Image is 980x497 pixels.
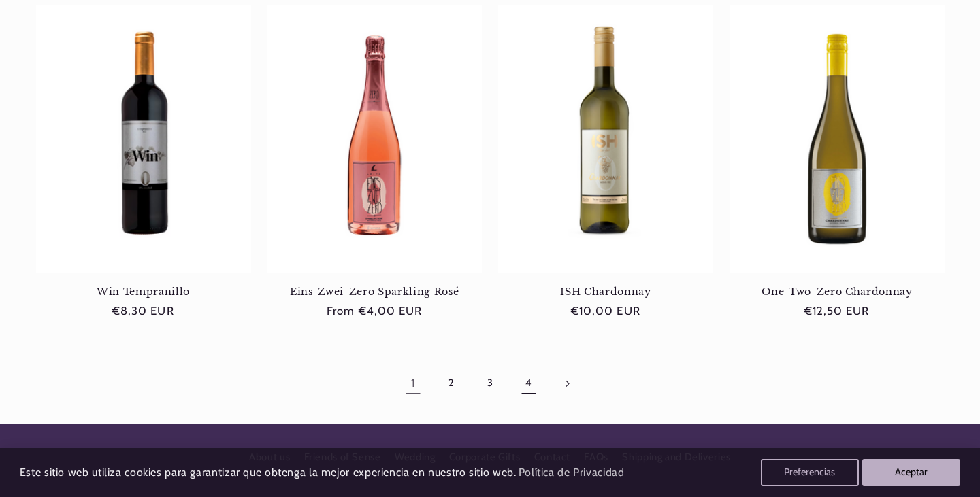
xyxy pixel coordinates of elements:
[551,368,583,399] a: Next page
[20,466,517,479] span: Este sitio web utiliza cookies para garantizar que obtenga la mejor experiencia en nuestro sitio ...
[36,286,251,298] a: Win Tempranillo
[622,445,731,470] a: Shipping and Deliveries
[730,286,945,298] a: One-Two-Zero Chardonnay
[436,368,467,399] a: Page 2
[449,445,520,470] a: Corporate Gifts
[862,459,960,486] button: Aceptar
[513,368,544,399] a: Page 4
[498,286,713,298] a: ISH Chardonnay
[534,445,570,470] a: Contact
[267,286,482,298] a: Eins-Zwei-Zero Sparkling Rosé
[761,459,859,486] button: Preferencias
[397,368,429,399] a: Page 1
[516,461,626,485] a: Política de Privacidad (opens in a new tab)
[304,445,381,470] a: Friends of Sense
[36,368,945,399] nav: Pagination
[395,445,435,470] a: Wedding
[584,445,608,470] a: FAQs
[474,368,506,399] a: Page 3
